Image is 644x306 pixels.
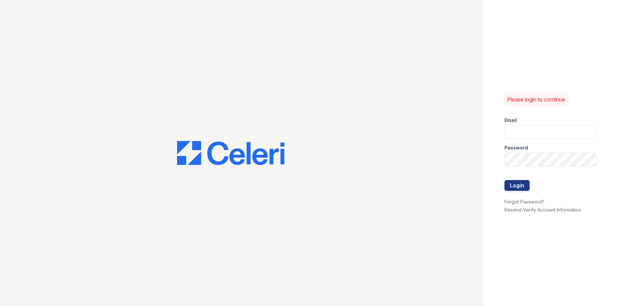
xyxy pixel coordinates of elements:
a: Forgot Password? [504,199,544,205]
label: Email [504,117,517,124]
label: Password [504,144,528,151]
img: CE_Logo_Blue-a8612792a0a2168367f1c8372b55b34899dd931a85d93a1a3d3e32e68fde9ad4.png [177,141,284,165]
a: Resend Verify Account Information [504,207,581,213]
button: Login [504,180,530,191]
p: Please login to continue [507,95,565,103]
